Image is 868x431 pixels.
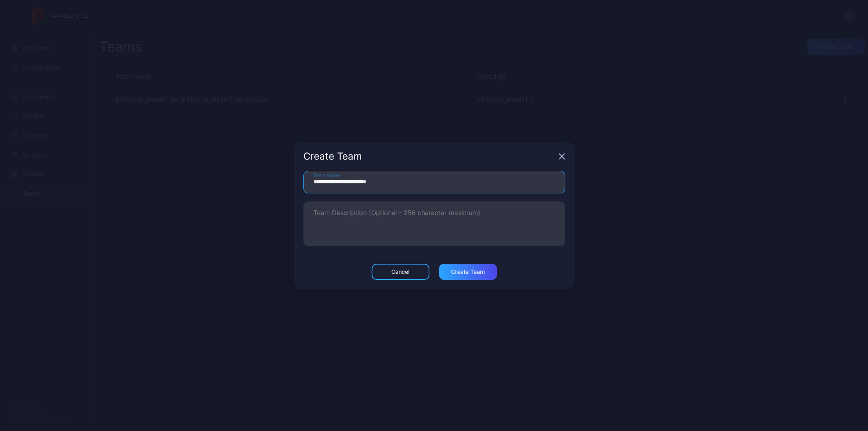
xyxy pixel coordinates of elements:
div: Create Team [451,269,485,275]
textarea: Team Description (Optional - 256 character maximum) [313,210,555,238]
button: Create Team [439,264,497,280]
button: Cancel [372,264,429,280]
div: Create Team [303,152,555,161]
div: Cancel [391,269,409,275]
input: Team Name [303,171,565,193]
